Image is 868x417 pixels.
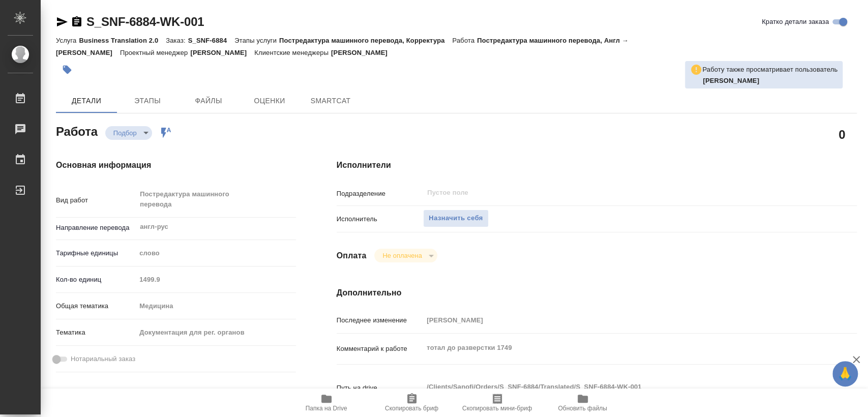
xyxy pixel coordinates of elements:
p: Работу также просматривает пользователь [702,65,837,75]
span: Детали [62,95,111,107]
p: Тарифные единицы [56,248,136,258]
div: Подбор [374,249,437,262]
button: Подбор [110,129,140,137]
button: Скопировать ссылку [71,16,83,28]
p: Услуга [56,37,79,44]
button: Назначить себя [423,210,488,227]
button: Не оплачена [379,251,425,260]
p: [PERSON_NAME] [331,49,395,56]
button: Папка на Drive [284,389,369,417]
input: Пустое поле [426,187,789,199]
p: Постредактура машинного перевода, Корректура [279,37,452,44]
button: Скопировать ссылку для ЯМессенджера [56,16,68,28]
p: Путь на drive [337,383,424,393]
span: Назначить себя [429,213,483,224]
div: Подбор [105,126,152,140]
button: Добавить тэг [56,58,78,81]
span: Кратко детали заказа [762,17,829,27]
p: Проектный менеджер [120,49,190,56]
a: S_SNF-6884-WK-001 [86,15,204,28]
h4: Оплата [337,250,367,262]
p: Последнее изменение [337,315,424,325]
p: Кол-во единиц [56,275,136,285]
p: Горшкова Валентина [703,76,837,86]
div: Документация для рег. органов [136,324,295,341]
p: Клиентские менеджеры [254,49,331,56]
h4: Дополнительно [337,287,857,299]
span: Нотариальный заказ [71,354,135,364]
b: [PERSON_NAME] [703,77,759,84]
p: Заказ: [166,37,188,44]
button: Скопировать бриф [369,389,455,417]
input: Пустое поле [136,272,295,287]
textarea: /Clients/Sanofi/Orders/S_SNF-6884/Translated/S_SNF-6884-WK-001 [423,378,813,396]
span: Скопировать мини-бриф [462,405,532,412]
span: Скопировать бриф [385,405,438,412]
span: Оценки [245,95,294,107]
p: Business Translation 2.0 [79,37,166,44]
h2: Работа [56,122,98,140]
h2: 0 [839,126,845,143]
span: 🙏 [836,363,854,384]
span: Файлы [184,95,233,107]
div: Медицина [136,297,295,315]
span: Обновить файлы [558,405,607,412]
p: [PERSON_NAME] [190,49,254,56]
button: Скопировать мини-бриф [455,389,540,417]
span: SmartCat [306,95,355,107]
p: Исполнитель [337,214,424,224]
span: Этапы [123,95,172,107]
button: Обновить файлы [540,389,625,417]
p: Тематика [56,327,136,338]
h4: Исполнители [337,159,857,171]
p: S_SNF-6884 [188,37,235,44]
button: 🙏 [832,361,858,386]
h4: Основная информация [56,159,296,171]
p: Направление перевода [56,223,136,233]
p: Работа [452,37,477,44]
p: Комментарий к работе [337,344,424,354]
span: Папка на Drive [306,405,347,412]
input: Пустое поле [423,313,813,327]
p: Общая тематика [56,301,136,311]
p: Этапы услуги [234,37,279,44]
p: Подразделение [337,189,424,199]
p: Вид работ [56,195,136,205]
div: слово [136,245,295,262]
textarea: тотал до разверстки 1749 [423,339,813,356]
